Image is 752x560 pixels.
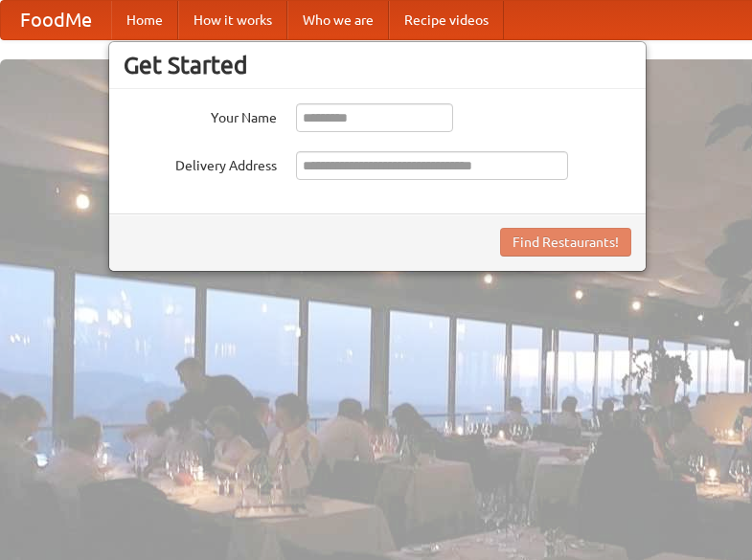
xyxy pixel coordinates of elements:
[124,51,631,79] h3: Get Started
[500,228,631,257] button: Find Restaurants!
[124,151,277,175] label: Delivery Address
[111,1,178,39] a: Home
[124,103,277,127] label: Your Name
[389,1,504,39] a: Recipe videos
[178,1,287,39] a: How it works
[287,1,389,39] a: Who we are
[1,1,111,39] a: FoodMe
